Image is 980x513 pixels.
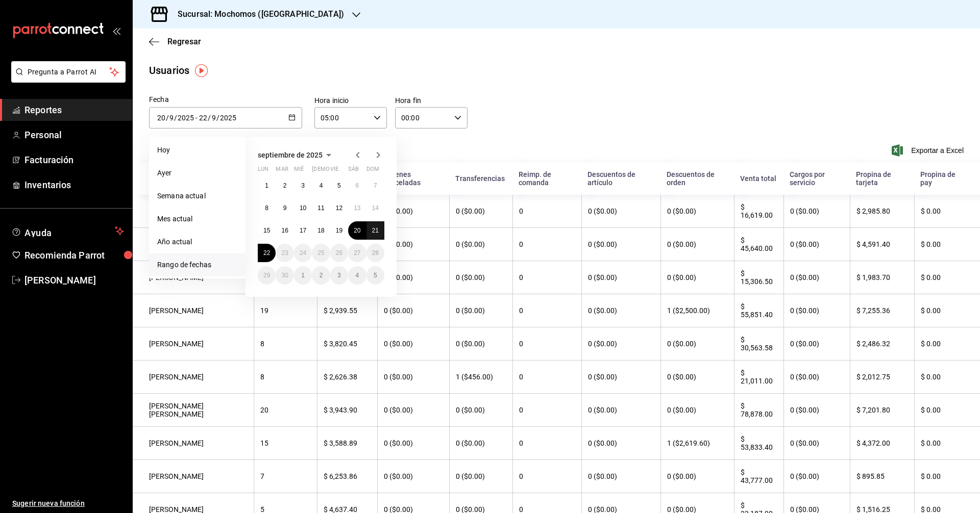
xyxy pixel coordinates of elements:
abbr: 24 de septiembre de 2025 [300,249,306,256]
abbr: jueves [312,166,372,176]
th: 20 [254,394,317,427]
abbr: 5 de septiembre de 2025 [337,182,341,189]
th: $ 7,201.80 [850,394,914,427]
abbr: 13 de septiembre de 2025 [354,204,360,212]
th: Venta total [734,162,783,195]
button: 14 de septiembre de 2025 [366,199,384,217]
th: 15 [254,427,317,460]
button: 6 de septiembre de 2025 [348,176,366,195]
th: [PERSON_NAME] [133,427,254,460]
abbr: miércoles [294,166,304,176]
input: Month [211,114,216,122]
abbr: 12 de septiembre de 2025 [336,204,342,212]
th: 0 ($0.00) [783,361,850,394]
th: 0 ($0.00) [581,294,660,327]
th: $ 21,011.00 [734,361,783,394]
abbr: 4 de octubre de 2025 [355,272,359,279]
th: $ 43,777.00 [734,460,783,493]
th: 0 [512,394,581,427]
th: 0 ($0.00) [783,460,850,493]
th: 0 ($0.00) [377,427,449,460]
span: [PERSON_NAME] [24,273,124,287]
th: [PERSON_NAME] [133,361,254,394]
th: $ 78,878.00 [734,394,783,427]
button: 7 de septiembre de 2025 [366,176,384,195]
th: $ 2,486.32 [850,327,914,361]
th: $ 16,619.00 [734,195,783,228]
th: 0 ($0.00) [783,394,850,427]
th: $ 3,820.45 [317,327,377,361]
button: 15 de septiembre de 2025 [258,221,276,240]
span: Reportes [24,103,124,117]
button: 20 de septiembre de 2025 [348,221,366,240]
a: Pregunta a Parrot AI [7,74,126,85]
li: Semana actual [149,185,246,208]
th: 0 ($0.00) [449,394,512,427]
button: 9 de septiembre de 2025 [276,199,293,217]
abbr: 3 de octubre de 2025 [337,272,341,279]
th: $ 2,626.38 [317,361,377,394]
th: 0 ($0.00) [449,460,512,493]
span: / [166,114,169,122]
th: $ 0.00 [914,195,980,228]
th: 0 ($0.00) [581,394,660,427]
th: $ 1,983.70 [850,261,914,294]
th: 0 ($0.00) [449,261,512,294]
th: Descuentos de artículo [581,162,660,195]
th: $ 3,588.89 [317,427,377,460]
th: 0 ($0.00) [660,228,734,261]
button: 29 de septiembre de 2025 [258,266,276,285]
th: 0 ($0.00) [449,228,512,261]
abbr: 1 de septiembre de 2025 [265,182,268,189]
th: $ 0.00 [914,394,980,427]
th: 0 ($0.00) [660,460,734,493]
th: 0 ($0.00) [377,361,449,394]
th: 0 [512,195,581,228]
li: Ayer [149,162,246,185]
label: Hora fin [395,97,468,104]
abbr: 26 de septiembre de 2025 [336,249,342,256]
th: 0 ($0.00) [783,327,850,361]
abbr: 21 de septiembre de 2025 [372,227,379,234]
th: 0 ($0.00) [449,294,512,327]
th: 0 ($0.00) [449,195,512,228]
abbr: 27 de septiembre de 2025 [354,249,360,256]
li: Año actual [149,230,246,253]
th: 0 ($0.00) [783,261,850,294]
th: $ 0.00 [914,228,980,261]
abbr: viernes [330,166,338,176]
th: Cargos por servicio [783,162,850,195]
th: $ 2,985.80 [850,195,914,228]
th: 0 ($0.00) [783,427,850,460]
th: Propina de pay [914,162,980,195]
th: $ 895.85 [850,460,914,493]
button: 8 de septiembre de 2025 [258,199,276,217]
th: Nombre [133,162,254,195]
input: Day [157,114,166,122]
span: Recomienda Parrot [24,248,124,262]
button: Pregunta a Parrot AI [11,61,126,83]
button: 1 de octubre de 2025 [294,266,312,285]
h3: Sucursal: Mochomos ([GEOGRAPHIC_DATA]) [169,8,344,20]
th: 0 [512,228,581,261]
th: 0 ($0.00) [377,394,449,427]
span: septiembre de 2025 [258,151,323,159]
th: $ 7,255.36 [850,294,914,327]
button: 11 de septiembre de 2025 [312,199,330,217]
abbr: 14 de septiembre de 2025 [372,204,379,212]
abbr: 23 de septiembre de 2025 [281,249,288,256]
button: 4 de octubre de 2025 [348,266,366,285]
img: Tooltip marker [195,64,208,77]
button: 21 de septiembre de 2025 [366,221,384,240]
span: Ayuda [24,225,111,237]
button: 25 de septiembre de 2025 [312,244,330,262]
abbr: 15 de septiembre de 2025 [263,227,270,234]
li: Rango de fechas [149,253,246,276]
div: Fecha [149,94,302,105]
abbr: 3 de septiembre de 2025 [301,182,305,189]
th: Reimp. de comanda [512,162,581,195]
button: 5 de octubre de 2025 [366,266,384,285]
button: 2 de septiembre de 2025 [276,176,293,195]
th: 0 ($0.00) [783,195,850,228]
